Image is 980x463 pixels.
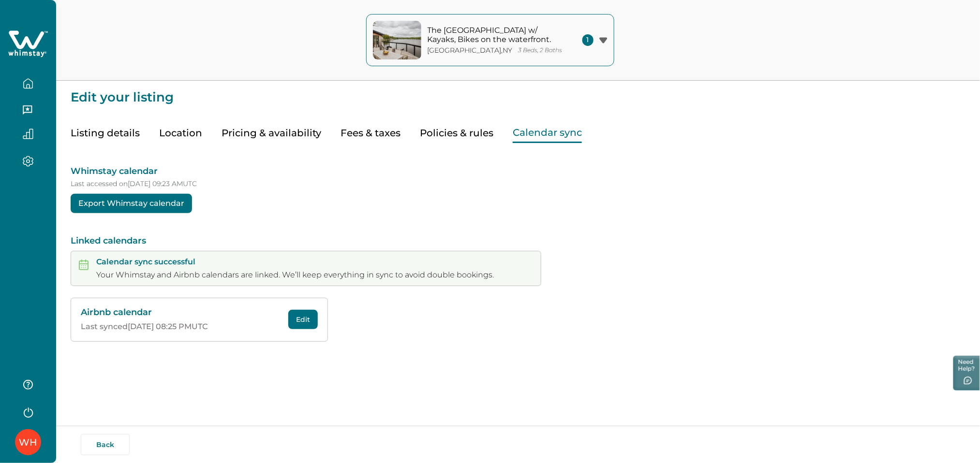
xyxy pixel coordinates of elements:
[71,123,140,143] button: Listing details
[341,123,401,143] button: Fees & taxes
[71,236,965,246] p: Linked calendars
[71,81,965,104] p: Edit your listing
[420,123,493,143] button: Policies & rules
[96,257,494,267] p: Calendar sync successful
[519,47,563,54] p: 3 Beds, 2 Baths
[81,308,282,318] p: Airbnb calendar
[513,123,582,143] button: Calendar sync
[71,180,965,188] p: Last accessed on [DATE] 09:23 AM UTC
[81,322,282,332] p: Last synced [DATE] 08:25 PM UTC
[71,165,965,177] p: Whimstay calendar
[373,21,421,59] img: property-cover
[428,46,513,55] p: [GEOGRAPHIC_DATA] , NY
[288,310,318,329] button: Edit
[159,123,202,143] button: Location
[71,194,192,213] button: Export Whimstay calendar
[222,123,321,143] button: Pricing & availability
[19,431,37,454] div: Whimstay Host
[428,26,558,44] p: The [GEOGRAPHIC_DATA] w/ Kayaks, Bikes on the waterfront.
[366,14,614,66] button: property-coverThe [GEOGRAPHIC_DATA] w/ Kayaks, Bikes on the waterfront.[GEOGRAPHIC_DATA],NY3 Beds...
[96,270,494,280] p: Your Whimstay and Airbnb calendars are linked. We’ll keep everything in sync to avoid double book...
[582,34,594,46] span: 1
